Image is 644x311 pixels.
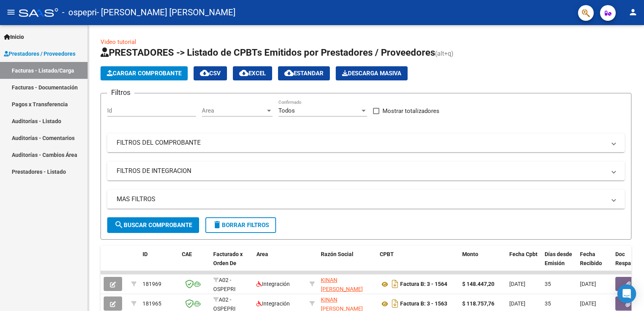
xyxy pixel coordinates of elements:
[212,222,269,229] span: Borrar Filtros
[400,281,447,287] strong: Factura B: 3 - 1564
[114,220,124,229] mat-icon: search
[278,107,295,114] span: Todos
[321,276,373,292] div: 27328014977
[545,281,551,287] span: 35
[580,281,596,287] span: [DATE]
[107,217,199,233] button: Buscar Comprobante
[617,284,636,303] div: Open Intercom Messenger
[179,246,210,280] datatable-header-cell: CAE
[107,70,181,77] span: Cargar Comprobante
[97,4,236,21] span: - [PERSON_NAME] [PERSON_NAME]
[462,251,478,257] span: Monto
[459,246,506,280] datatable-header-cell: Monto
[545,251,572,266] span: Días desde Emisión
[139,246,179,280] datatable-header-cell: ID
[382,106,439,116] span: Mostrar totalizadores
[509,251,538,257] span: Fecha Cpbt
[4,49,75,58] span: Prestadores / Proveedores
[628,7,638,17] mat-icon: person
[506,246,542,280] datatable-header-cell: Fecha Cpbt
[200,68,209,78] mat-icon: cloud_download
[390,297,400,310] i: Descargar documento
[107,133,625,152] mat-expansion-panel-header: FILTROS DEL COMPROBANTE
[62,4,97,21] span: - ospepri
[143,281,161,287] span: 181969
[400,301,447,307] strong: Factura B: 3 - 1563
[342,70,401,77] span: Descarga Masiva
[239,68,249,78] mat-icon: cloud_download
[318,246,377,280] datatable-header-cell: Razón Social
[143,300,161,307] span: 181965
[107,87,134,98] h3: Filtros
[182,251,192,257] span: CAE
[101,47,435,58] span: PRESTADORES -> Listado de CPBTs Emitidos por Prestadores / Proveedores
[194,66,227,80] button: CSV
[114,222,192,229] span: Buscar Comprobante
[336,66,408,80] button: Descarga Masiva
[256,251,268,257] span: Area
[233,66,272,80] button: EXCEL
[107,190,625,209] mat-expansion-panel-header: MAS FILTROS
[509,281,525,287] span: [DATE]
[107,162,625,180] mat-expansion-panel-header: FILTROS DE INTEGRACION
[321,251,353,257] span: Razón Social
[577,246,612,280] datatable-header-cell: Fecha Recibido
[545,300,551,307] span: 35
[239,70,266,77] span: EXCEL
[117,167,606,175] mat-panel-title: FILTROS DE INTEGRACION
[200,70,221,77] span: CSV
[321,277,363,292] span: KINAN [PERSON_NAME]
[580,300,596,307] span: [DATE]
[212,220,222,229] mat-icon: delete
[542,246,577,280] datatable-header-cell: Días desde Emisión
[256,300,290,307] span: Integración
[278,66,330,80] button: Estandar
[256,281,290,287] span: Integración
[284,68,294,78] mat-icon: cloud_download
[253,246,306,280] datatable-header-cell: Area
[210,246,253,280] datatable-header-cell: Facturado x Orden De
[213,277,236,292] span: A02 - OSPEPRI
[580,251,602,266] span: Fecha Recibido
[4,33,24,41] span: Inicio
[117,195,606,204] mat-panel-title: MAS FILTROS
[205,217,276,233] button: Borrar Filtros
[213,251,243,266] span: Facturado x Orden De
[101,38,136,45] a: Video tutorial
[509,300,525,307] span: [DATE]
[202,107,265,114] span: Area
[462,300,494,307] strong: $ 118.757,76
[336,66,408,80] app-download-masive: Descarga masiva de comprobantes (adjuntos)
[462,281,494,287] strong: $ 148.447,20
[101,66,188,80] button: Cargar Comprobante
[143,251,148,257] span: ID
[390,278,400,290] i: Descargar documento
[117,138,606,147] mat-panel-title: FILTROS DEL COMPROBANTE
[435,50,454,57] span: (alt+q)
[380,251,394,257] span: CPBT
[284,70,324,77] span: Estandar
[6,7,16,17] mat-icon: menu
[377,246,459,280] datatable-header-cell: CPBT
